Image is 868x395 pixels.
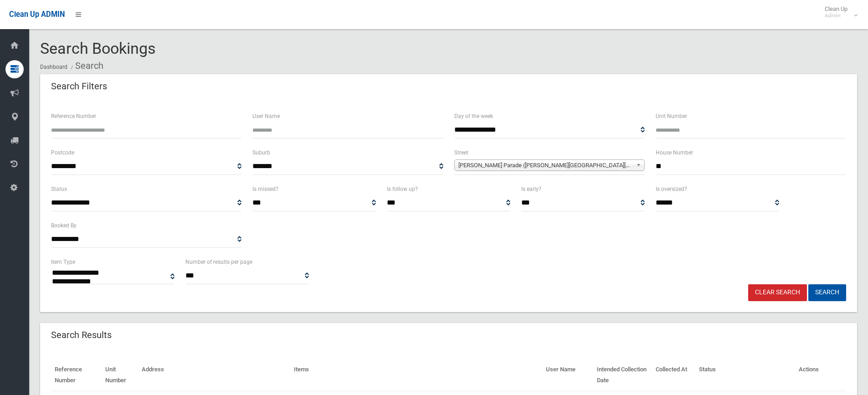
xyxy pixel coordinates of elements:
label: Is early? [521,184,541,194]
label: User Name [252,111,280,121]
label: Is oversized? [656,184,687,194]
header: Search Results [40,326,123,344]
label: Suburb [252,148,270,158]
th: User Name [542,359,593,391]
button: Search [808,284,846,301]
span: [PERSON_NAME] Parade ([PERSON_NAME][GEOGRAPHIC_DATA][PERSON_NAME]) [458,160,632,171]
th: Intended Collection Date [593,359,652,391]
th: Actions [795,359,846,391]
span: Clean Up ADMIN [9,10,65,19]
label: Number of results per page [185,257,252,267]
label: Status [51,184,67,194]
label: Item Type [51,257,75,267]
li: Search [69,57,103,74]
th: Status [695,359,795,391]
header: Search Filters [40,77,118,95]
label: Booked By [51,221,77,231]
label: Reference Number [51,111,96,121]
th: Address [138,359,290,391]
th: Reference Number [51,359,102,391]
label: Day of the week [454,111,493,121]
a: Clear Search [748,284,807,301]
label: Unit Number [656,111,687,121]
label: Is follow up? [387,184,418,194]
th: Collected At [652,359,695,391]
label: Is missed? [252,184,278,194]
span: Search Bookings [40,39,156,57]
label: House Number [656,148,693,158]
th: Items [290,359,542,391]
label: Street [454,148,468,158]
span: Clean Up [820,5,857,19]
a: Dashboard [40,64,67,70]
label: Postcode [51,148,74,158]
small: Admin [825,12,847,19]
th: Unit Number [102,359,138,391]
